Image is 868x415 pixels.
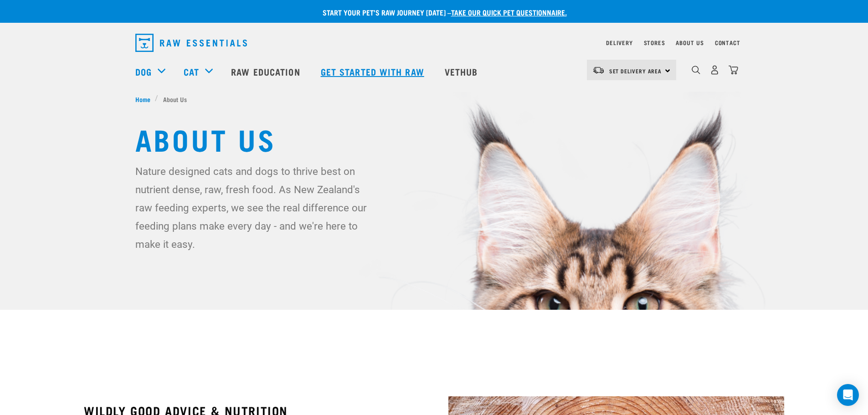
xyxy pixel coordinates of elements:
a: Dog [135,65,152,78]
p: Nature designed cats and dogs to thrive best on nutrient dense, raw, fresh food. As New Zealand's... [135,162,375,253]
img: user.png [710,65,719,75]
img: home-icon-1@2x.png [692,66,700,74]
img: home-icon@2x.png [729,65,738,75]
a: Vethub [436,53,489,90]
span: Home [135,94,150,104]
a: take our quick pet questionnaire. [451,10,567,14]
div: Open Intercom Messenger [837,384,859,406]
a: About Us [676,41,704,44]
a: Delivery [606,41,632,44]
a: Home [135,94,155,104]
a: Raw Education [222,53,311,90]
a: Contact [715,41,740,44]
img: van-moving.png [592,66,605,74]
h1: About Us [135,122,733,155]
nav: dropdown navigation [128,30,740,56]
a: Get started with Raw [312,53,436,90]
img: Raw Essentials Logo [135,34,247,52]
a: Cat [184,65,199,78]
a: Stores [644,41,665,44]
span: Set Delivery Area [609,69,662,72]
nav: breadcrumbs [135,94,733,104]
